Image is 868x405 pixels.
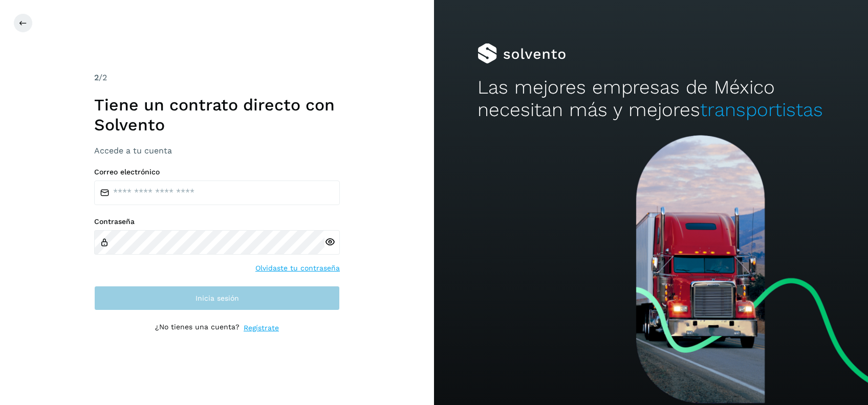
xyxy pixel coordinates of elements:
p: ¿No tienes una cuenta? [155,323,240,333]
span: 2 [94,73,99,82]
h1: Tiene un contrato directo con Solvento [94,95,340,134]
button: Inicia sesión [94,286,340,310]
label: Contraseña [94,217,340,226]
a: Olvidaste tu contraseña [255,263,340,274]
h3: Accede a tu cuenta [94,146,340,155]
a: Regístrate [244,323,279,333]
span: transportistas [700,99,823,121]
span: Inicia sesión [196,295,239,302]
div: /2 [94,72,340,84]
h2: Las mejores empresas de México necesitan más y mejores [478,76,824,122]
label: Correo electrónico [94,168,340,176]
